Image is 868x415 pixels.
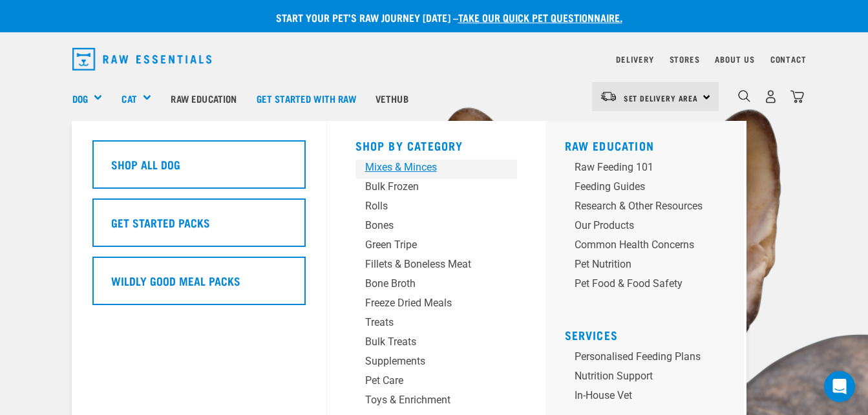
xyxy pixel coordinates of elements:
[565,328,734,339] h5: Services
[715,57,754,61] a: About Us
[355,295,517,315] a: Freeze Dried Meals
[565,349,734,368] a: Personalised Feeding Plans
[565,179,734,198] a: Feeding Guides
[365,218,486,233] div: Bones
[111,214,210,231] h5: Get Started Packs
[738,90,750,102] img: home-icon-1@2x.png
[366,72,418,124] a: Vethub
[92,257,306,315] a: Wildly Good Meal Packs
[355,276,517,295] a: Bone Broth
[764,90,778,103] img: user.png
[365,373,486,388] div: Pet Care
[565,142,655,149] a: Raw Education
[365,354,486,369] div: Supplements
[355,373,517,392] a: Pet Care
[575,276,703,292] div: Pet Food & Food Safety
[790,90,804,103] img: home-icon@2x.png
[365,334,486,350] div: Bulk Treats
[365,179,486,195] div: Bulk Frozen
[565,388,734,407] a: In-house vet
[458,14,622,20] a: take our quick pet questionnaire.
[824,371,855,402] div: Open Intercom Messenger
[355,315,517,334] a: Treats
[365,237,486,253] div: Green Tripe
[616,57,653,61] a: Delivery
[575,198,703,214] div: Research & Other Resources
[62,43,807,76] nav: dropdown navigation
[355,179,517,198] a: Bulk Frozen
[365,392,486,408] div: Toys & Enrichment
[365,315,486,330] div: Treats
[355,392,517,412] a: Toys & Enrichment
[624,96,699,100] span: Set Delivery Area
[565,257,734,276] a: Pet Nutrition
[365,276,486,292] div: Bone Broth
[600,90,617,102] img: van-moving.png
[575,218,703,233] div: Our Products
[355,237,517,257] a: Green Tripe
[122,91,136,106] a: Cat
[355,139,517,149] h5: Shop By Category
[247,72,366,124] a: Get started with Raw
[355,334,517,354] a: Bulk Treats
[565,276,734,295] a: Pet Food & Food Safety
[575,237,703,253] div: Common Health Concerns
[365,160,486,175] div: Mixes & Minces
[161,72,246,124] a: Raw Education
[72,48,212,70] img: Raw Essentials Logo
[565,218,734,237] a: Our Products
[565,198,734,218] a: Research & Other Resources
[575,257,703,272] div: Pet Nutrition
[355,257,517,276] a: Fillets & Boneless Meat
[565,160,734,179] a: Raw Feeding 101
[670,57,700,61] a: Stores
[770,57,807,61] a: Contact
[355,218,517,237] a: Bones
[92,198,306,257] a: Get Started Packs
[575,179,703,195] div: Feeding Guides
[365,295,486,311] div: Freeze Dried Meals
[565,237,734,257] a: Common Health Concerns
[365,198,486,214] div: Rolls
[565,368,734,388] a: Nutrition Support
[72,91,88,106] a: Dog
[365,257,486,272] div: Fillets & Boneless Meat
[111,156,180,173] h5: Shop All Dog
[575,160,703,175] div: Raw Feeding 101
[355,354,517,373] a: Supplements
[111,272,240,289] h5: Wildly Good Meal Packs
[355,160,517,179] a: Mixes & Minces
[355,198,517,218] a: Rolls
[92,140,306,198] a: Shop All Dog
